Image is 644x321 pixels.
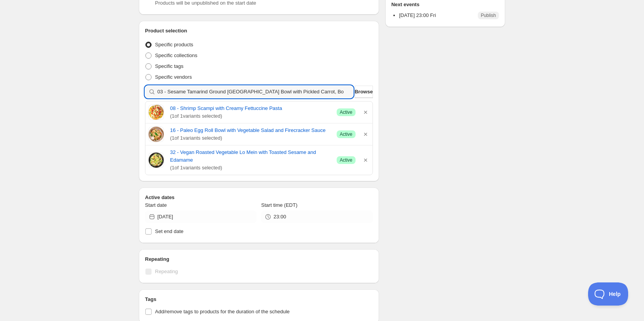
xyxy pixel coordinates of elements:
[170,127,330,134] a: 16 - Paleo Egg Roll Bowl with Vegetable Salad and Firecracker Sauce
[170,112,330,120] span: ( 1 of 1 variants selected)
[399,12,436,19] p: [DATE] 23:00 Fri
[391,1,499,8] h2: Next events
[145,255,373,263] h2: Repeating
[155,309,290,314] span: Add/remove tags to products for the duration of the schedule
[340,157,352,163] span: Active
[588,282,629,306] iframe: Toggle Customer Support
[145,27,373,35] h2: Product selection
[155,42,193,47] span: Specific products
[170,105,330,112] a: 08 - Shrimp Scampi with Creamy Fettuccine Pasta
[145,194,373,201] h2: Active dates
[170,134,330,142] span: ( 1 of 1 variants selected)
[145,296,373,303] h2: Tags
[355,88,373,96] span: Browse
[155,74,192,80] span: Specific vendors
[148,127,164,142] img: 16 - Paleo Egg Roll Bowl with Vegetable Salad and Firecracker Sauce
[155,52,197,58] span: Specific collections
[155,269,178,274] span: Repeating
[155,228,184,234] span: Set end date
[170,149,330,164] a: 32 - Vegan Roasted Vegetable Lo Mein with Toasted Sesame and Edamame
[261,202,297,208] span: Start time (EDT)
[481,12,496,19] span: Publish
[355,86,373,98] button: Browse
[170,164,330,172] span: ( 1 of 1 variants selected)
[155,63,184,69] span: Specific tags
[145,202,167,208] span: Start date
[340,131,352,137] span: Active
[340,109,352,115] span: Active
[157,86,353,98] input: Search products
